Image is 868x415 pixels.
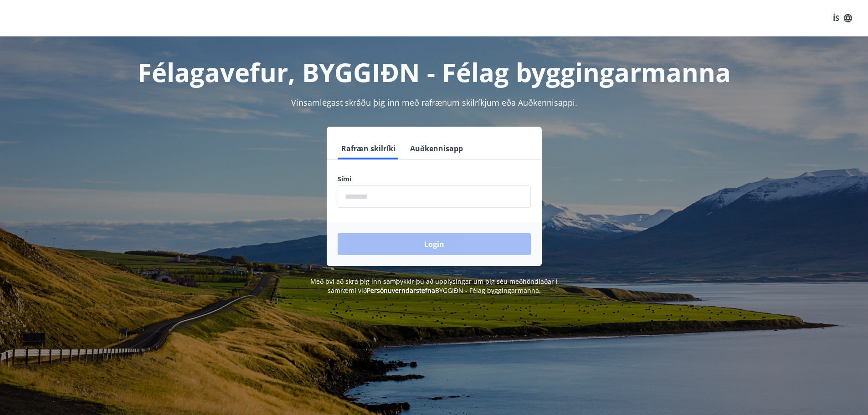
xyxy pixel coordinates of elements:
label: Sími [338,174,531,184]
span: Með því að skrá þig inn samþykkir þú að upplýsingar um þig séu meðhöndlaðar í samræmi við BYGGIÐN... [310,277,558,295]
button: Auðkennisapp [406,138,467,159]
button: Rafræn skilríki [338,138,399,159]
a: Persónuverndarstefna [367,286,435,295]
span: Vinsamlegast skráðu þig inn með rafrænum skilríkjum eða Auðkennisappi. [291,97,577,108]
button: ÍS [828,10,857,26]
h1: Félagavefur, BYGGIÐN - Félag byggingarmanna [117,55,751,89]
